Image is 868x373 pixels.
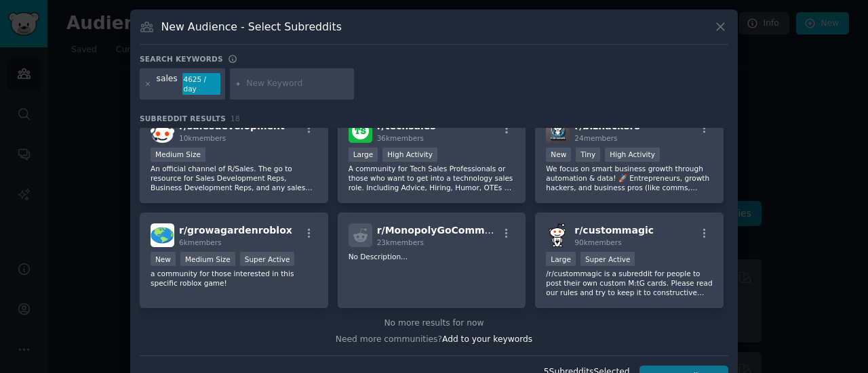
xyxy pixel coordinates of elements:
[179,225,292,236] span: r/ growagardenroblox
[231,114,240,123] span: 18
[151,164,317,192] p: An official channel of R/Sales. The go to resource for Sales Development Reps, Business Developme...
[179,238,222,246] span: 6k members
[377,120,436,131] span: r/ techsales
[605,148,660,162] div: High Activity
[140,54,223,64] h3: Search keywords
[151,148,205,162] div: Medium Size
[151,269,317,288] p: a community for those interested in this specific roblox game!
[179,120,285,131] span: r/ salesdevelopment
[182,73,220,95] div: 4625 / day
[349,119,372,143] img: techsales
[546,164,713,192] p: We focus on smart business growth through automation & data! 🚀 Entrepreneurs, growth hackers, and...
[574,238,621,246] span: 90k members
[349,252,515,261] p: No Description...
[240,252,295,266] div: Super Active
[140,114,226,123] span: Subreddit Results
[377,225,512,236] span: r/ MonopolyGoCommunity
[151,252,176,266] div: New
[377,238,424,246] span: 23k members
[377,134,424,142] span: 36k members
[179,134,226,142] span: 10k members
[546,223,570,247] img: custommagic
[546,269,713,297] p: /r/custommagic is a subreddit for people to post their own custom M:tG cards. Please read our rul...
[442,334,532,344] span: Add to your keywords
[246,78,349,90] input: New Keyword
[574,225,654,236] span: r/ custommagic
[161,20,342,34] h3: New Audience - Select Subreddits
[574,134,617,142] span: 24 members
[349,148,378,162] div: Large
[157,73,178,95] div: sales
[574,120,639,131] span: r/ bizhackers
[349,164,515,192] p: A community for Tech Sales Professionals or those who want to get into a technology sales role. I...
[546,119,570,143] img: bizhackers
[180,252,235,266] div: Medium Size
[546,148,571,162] div: New
[580,252,635,266] div: Super Active
[151,119,174,143] img: salesdevelopment
[140,329,728,346] div: Need more communities?
[382,148,437,162] div: High Activity
[151,223,174,247] img: growagardenroblox
[576,148,600,162] div: Tiny
[546,252,576,266] div: Large
[140,317,728,330] div: No more results for now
